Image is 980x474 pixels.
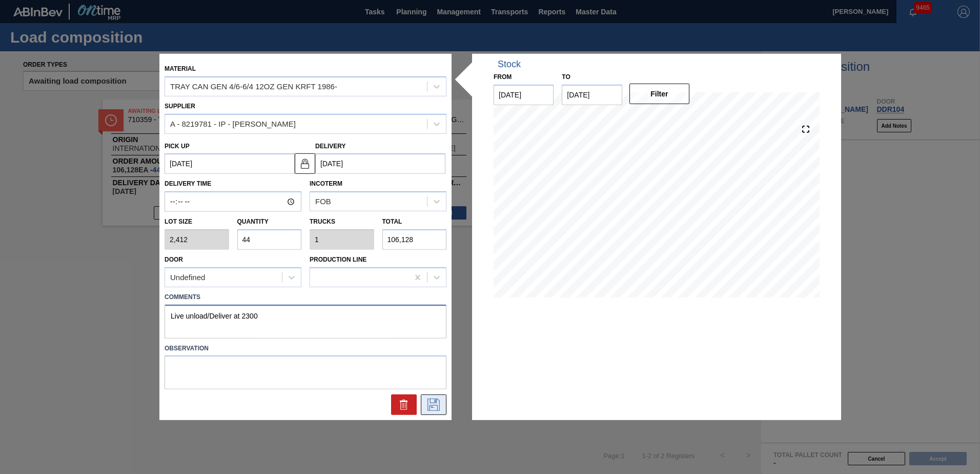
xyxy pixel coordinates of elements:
[494,85,554,105] input: mm/dd/yyyy
[165,103,195,110] label: Supplier
[170,82,337,91] div: TRAY CAN GEN 4/6-6/4 12OZ GEN KRFT 1986-
[165,176,301,191] label: Delivery Time
[165,256,183,263] label: Door
[170,273,205,282] div: Undefined
[310,218,335,225] label: Trucks
[165,142,190,149] label: Pick up
[382,218,402,225] label: Total
[170,120,296,128] div: A - 8219781 - IP - [PERSON_NAME]
[310,256,366,263] label: Production Line
[315,197,331,206] div: FOB
[165,304,446,338] textarea: Live unload/Deliver at 2300
[421,394,446,415] div: Save Suggestion
[237,218,269,225] label: Quantity
[299,157,311,169] img: locked
[165,341,446,355] label: Observation
[165,290,446,305] label: Comments
[562,73,570,81] label: to
[165,65,196,72] label: Material
[165,153,295,174] input: mm/dd/yyyy
[391,394,417,415] div: Delete Suggestion
[165,214,229,229] label: Lot size
[562,85,622,105] input: mm/dd/yyyy
[315,142,346,149] label: Delivery
[494,73,512,81] label: From
[629,84,689,104] button: Filter
[310,180,342,187] label: Incoterm
[498,59,521,70] div: Stock
[315,153,445,174] input: mm/dd/yyyy
[295,153,315,173] button: locked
